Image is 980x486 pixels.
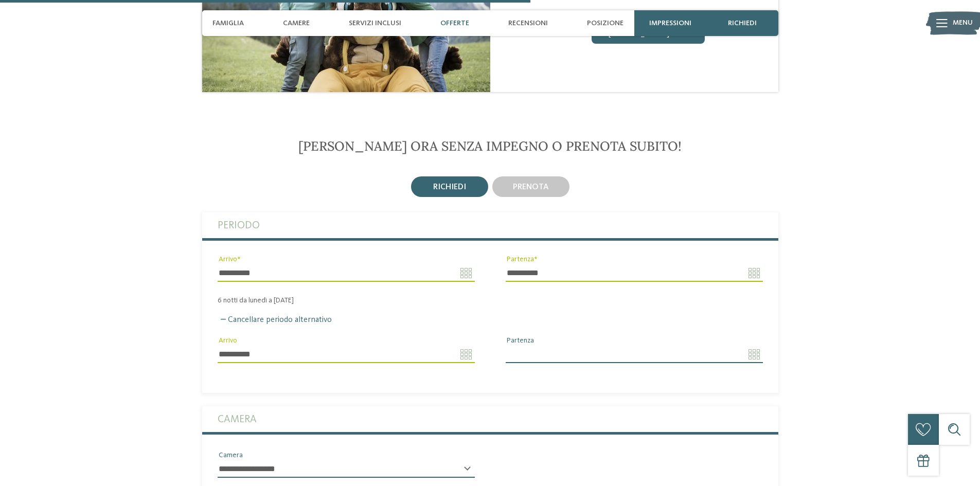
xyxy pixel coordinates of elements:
[649,19,691,28] span: Impressioni
[587,19,623,28] span: Posizione
[513,183,549,191] span: prenota
[298,138,682,154] span: [PERSON_NAME] ora senza impegno o prenota subito!
[508,19,548,28] span: Recensioni
[218,406,763,432] label: Camera
[212,19,244,28] span: Famiglia
[440,19,469,28] span: Offerte
[218,212,763,238] label: Periodo
[728,19,757,28] span: richiedi
[218,316,332,324] label: Cancellare periodo alternativo
[283,19,310,28] span: Camere
[349,19,401,28] span: Servizi inclusi
[202,296,778,305] div: 6 notti da lunedì a [DATE]
[433,183,466,191] span: richiedi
